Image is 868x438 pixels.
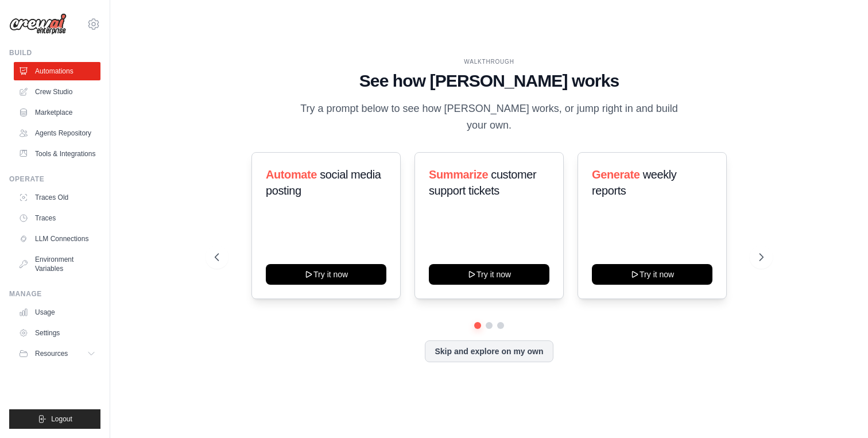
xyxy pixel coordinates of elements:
p: Try a prompt below to see how [PERSON_NAME] works, or jump right in and build your own. [296,100,682,134]
h1: See how [PERSON_NAME] works [215,71,764,91]
button: Logout [9,409,100,429]
span: social media posting [266,168,381,197]
div: Operate [9,175,100,184]
button: Skip and explore on my own [425,340,553,362]
a: LLM Connections [14,230,100,248]
span: Resources [35,349,68,358]
a: Settings [14,324,100,342]
span: Summarize [429,168,488,181]
a: Traces Old [14,188,100,207]
div: WALKTHROUGH [215,57,764,66]
span: customer support tickets [429,168,536,197]
button: Try it now [429,264,549,285]
button: Try it now [592,264,712,285]
span: Logout [51,414,72,424]
span: Automate [266,168,317,181]
a: Usage [14,303,100,321]
a: Agents Repository [14,124,100,142]
a: Marketplace [14,103,100,122]
a: Automations [14,62,100,80]
button: Try it now [266,264,386,285]
button: Resources [14,344,100,363]
a: Crew Studio [14,83,100,101]
img: Logo [9,13,67,35]
div: Build [9,48,100,57]
a: Environment Variables [14,250,100,278]
a: Tools & Integrations [14,145,100,163]
div: Manage [9,289,100,299]
a: Traces [14,209,100,227]
span: Generate [592,168,640,181]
